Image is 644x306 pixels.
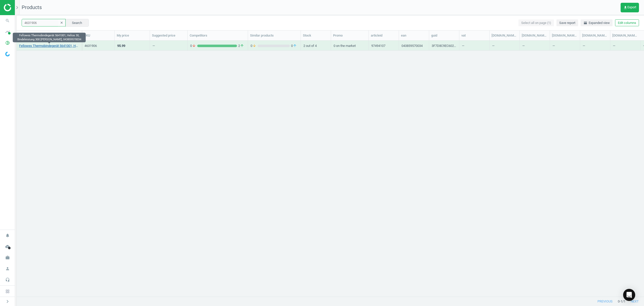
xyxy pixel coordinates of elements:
[13,33,86,42] div: Fellowes Thermobindegerät 5641001, Helios 30, Bindeleistung 300 [PERSON_NAME], 043859570034
[613,41,638,50] div: —
[65,19,89,26] button: Search
[556,19,578,26] button: Save report
[621,3,639,12] button: get_appExport
[251,44,258,48] span: 0
[431,33,457,38] div: guid
[22,4,42,10] span: Products
[252,44,256,48] i: arrow_downward
[623,289,635,301] div: Open Intercom Messenger
[623,6,627,10] i: get_app
[5,52,10,56] img: wGWNvw8QSZomAAAAABJRU5ErkJggg==
[3,253,12,262] i: work
[250,33,299,38] div: Similar products
[293,44,297,48] i: arrow_upward
[5,298,11,304] i: chevron_right
[618,299,622,304] span: 0 - 1
[492,33,517,38] div: [DOMAIN_NAME](brand)
[521,21,551,25] span: Select all on page (1)
[615,19,639,26] button: Edit columns
[522,41,547,50] div: —
[14,5,20,11] i: chevron_right
[401,44,423,50] div: 043859570034
[623,6,636,10] span: Export
[462,41,487,50] div: —
[85,44,112,48] div: 4631906
[303,41,328,50] div: 2 out of 4
[84,33,112,38] div: SKU
[290,44,298,48] span: 0
[518,19,554,26] button: Select all on page (1)
[622,299,625,304] span: / 1
[3,242,12,251] i: cloud_done
[17,41,644,291] div: grid
[3,231,12,240] i: notifications
[240,44,244,48] i: arrow_upward
[190,44,197,48] span: 0
[22,19,66,26] input: SKU/Title search
[461,33,487,38] div: vat
[3,38,12,48] i: pie_chart_outlined
[581,19,613,26] button: horizontal_splitExpanded view
[60,21,63,24] i: clear
[117,44,125,48] div: 95.99
[334,41,366,50] div: 0 on the market
[190,33,246,38] div: Competitors
[582,33,608,38] div: [DOMAIN_NAME](ean)
[492,41,517,50] div: —
[432,44,457,50] div: 3F7D8C9EC6027A28E06365033D0AA068
[303,33,329,38] div: Stock
[583,21,610,25] span: Expanded view
[371,44,385,50] div: 97494107
[3,16,12,25] i: search
[552,41,577,50] div: —
[237,44,245,48] span: 2
[522,33,548,38] div: [DOMAIN_NAME](delivery)
[592,297,618,306] button: previous
[58,19,65,26] button: clear
[152,33,185,38] div: Suggested price
[152,44,155,50] div: —
[371,33,397,38] div: articleid
[192,44,196,48] i: arrow_downward
[117,33,148,38] div: My price
[625,297,644,306] button: next
[552,33,578,38] div: [DOMAIN_NAME](description)
[3,264,12,273] i: person
[3,27,12,37] i: timeline
[583,21,587,25] i: horizontal_split
[1,298,14,305] button: chevron_right
[401,33,427,38] div: ean
[612,33,638,38] div: [DOMAIN_NAME](image_url)
[4,4,39,11] img: ajHJNr6hYgQAAAAASUVORK5CYII=
[19,44,79,48] a: Fellowes Thermobindegerät 5641001, Helios 30, Bindeleistung 300 [PERSON_NAME], 043859570034
[3,275,12,285] i: headset_mic
[559,21,575,25] span: Save report
[583,41,608,50] div: —
[333,33,367,38] div: Promo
